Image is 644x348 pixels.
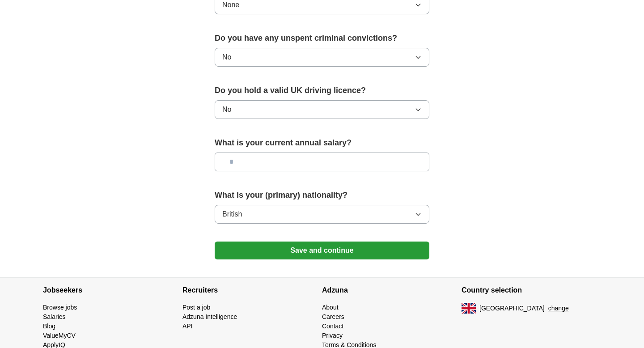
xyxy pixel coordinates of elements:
[215,85,429,97] label: Do you hold a valid UK driving licence?
[322,313,344,320] a: Careers
[43,323,55,330] a: Blog
[43,304,77,311] a: Browse jobs
[215,137,429,149] label: What is your current annual salary?
[182,304,210,311] a: Post a job
[215,48,429,67] button: No
[322,304,339,311] a: About
[43,332,76,339] a: ValueMyCV
[182,313,237,320] a: Adzuna Intelligence
[322,323,343,330] a: Contact
[215,189,429,201] label: What is your (primary) nationality?
[215,100,429,119] button: No
[222,52,231,63] span: No
[222,104,231,115] span: No
[462,278,601,303] h4: Country selection
[462,303,476,314] img: UK flag
[479,304,545,313] span: [GEOGRAPHIC_DATA]
[215,242,429,259] button: Save and continue
[215,32,429,44] label: Do you have any unspent criminal convictions?
[182,323,193,330] a: API
[548,304,569,313] button: change
[322,332,343,339] a: Privacy
[215,205,429,224] button: British
[222,209,242,220] span: British
[43,313,66,320] a: Salaries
